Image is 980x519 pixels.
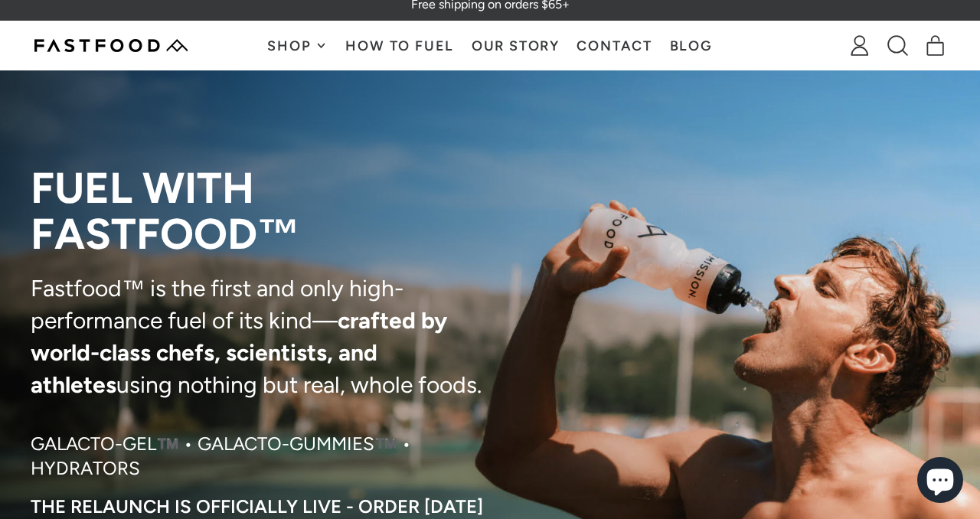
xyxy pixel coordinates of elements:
[34,39,188,52] img: Fastfood
[568,21,661,70] a: Contact
[267,39,315,53] span: Shop
[31,432,519,481] p: Galacto-Gel™️ • Galacto-Gummies™️ • Hydrators
[913,457,968,507] inbox-online-store-chat: Shopify online store chat
[463,21,569,70] a: Our Story
[337,21,462,70] a: How To Fuel
[31,306,447,399] strong: crafted by world-class chefs, scientists, and athletes
[661,21,721,70] a: Blog
[259,21,337,70] button: Shop
[31,273,519,401] p: Fastfood™ is the first and only high-performance fuel of its kind— using nothing but real, whole ...
[31,496,483,517] p: The RELAUNCH IS OFFICIALLY LIVE - ORDER [DATE]
[31,165,519,257] p: Fuel with Fastfood™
